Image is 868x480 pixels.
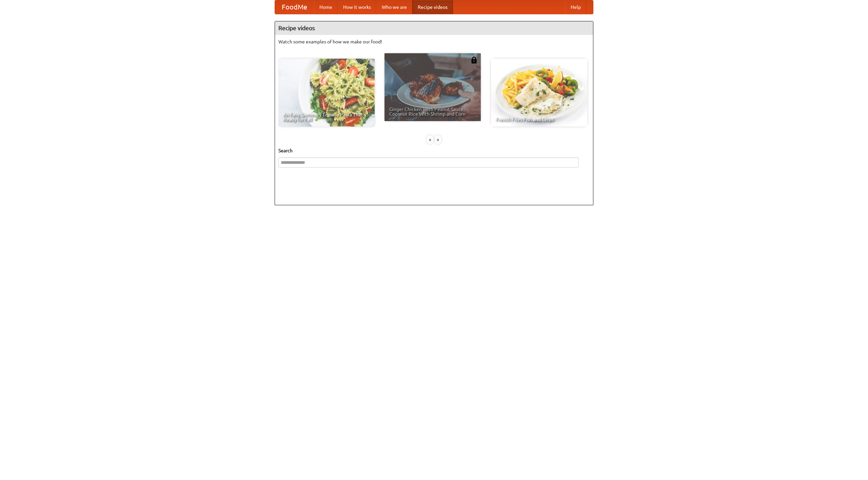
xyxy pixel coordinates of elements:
[471,57,477,63] img: 483408.png
[278,59,375,127] a: An Easy, Summery Tomato Pasta That's Ready for Fall
[496,117,583,122] span: French Fries Fish and Chips
[376,0,412,14] a: Who we are
[338,0,376,14] a: How it works
[275,21,593,35] h4: Recipe videos
[283,112,370,122] span: An Easy, Summery Tomato Pasta That's Ready for Fall
[565,0,586,14] a: Help
[278,147,590,154] h5: Search
[435,135,441,144] div: »
[275,0,314,14] a: FoodMe
[278,38,590,45] p: Watch some examples of how we make our food!
[412,0,453,14] a: Recipe videos
[427,135,433,144] div: «
[491,59,587,127] a: French Fries Fish and Chips
[314,0,338,14] a: Home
